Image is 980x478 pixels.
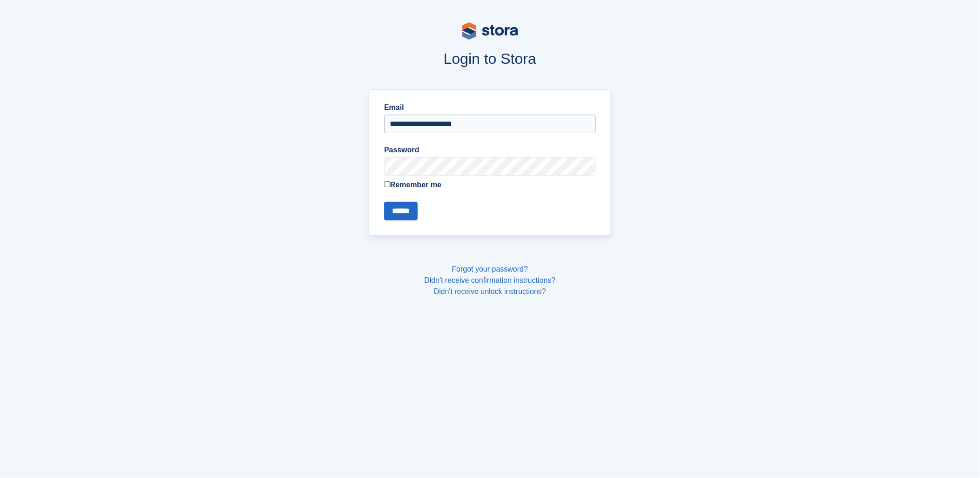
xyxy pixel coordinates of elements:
label: Email [384,102,596,113]
a: Forgot your password? [452,265,528,273]
input: Remember me [384,181,390,187]
img: stora-logo-53a41332b3708ae10de48c4981b4e9114cc0af31d8433b30ea865607fb682f29.svg [462,22,518,40]
a: Didn't receive confirmation instructions? [424,276,555,284]
label: Remember me [384,179,596,191]
h1: Login to Stora [192,50,789,67]
label: Password [384,144,596,156]
a: Didn't receive unlock instructions? [434,287,546,295]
